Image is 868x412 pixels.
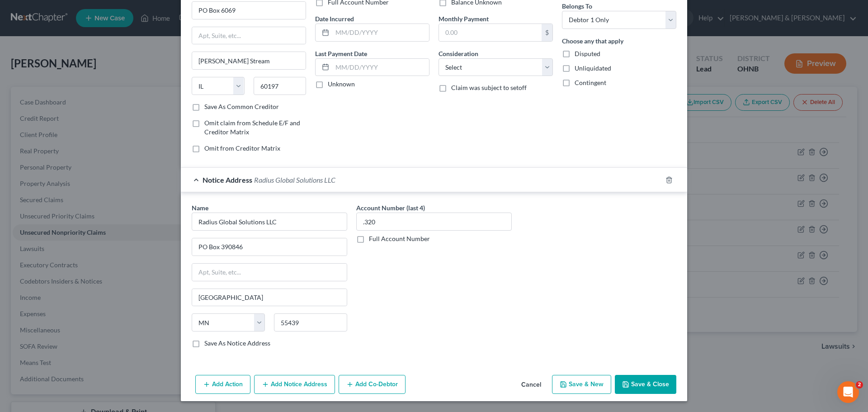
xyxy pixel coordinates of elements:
[204,339,270,348] label: Save As Notice Address
[356,213,512,231] input: XXXX
[192,264,347,281] input: Apt, Suite, etc...
[369,234,430,243] label: Full Account Number
[274,313,347,331] input: Enter zip..
[204,102,279,111] label: Save As Common Creditor
[575,79,606,86] span: Contingent
[192,2,306,19] input: Enter address...
[254,375,335,394] button: Add Notice Address
[439,14,489,24] label: Monthly Payment
[542,24,552,41] div: $
[254,77,307,95] input: Enter zip...
[315,14,354,24] label: Date Incurred
[332,24,429,41] input: MM/DD/YYYY
[356,203,425,213] label: Account Number (last 4)
[562,36,623,46] label: Choose any that apply
[328,80,355,89] label: Unknown
[192,27,306,44] input: Apt, Suite, etc...
[315,49,367,58] label: Last Payment Date
[439,49,478,58] label: Consideration
[332,59,429,76] input: MM/DD/YYYY
[204,119,300,136] span: Omit claim from Schedule E/F and Creditor Matrix
[856,381,863,388] span: 2
[192,238,347,256] input: Enter address...
[192,52,306,69] input: Enter city...
[203,175,252,184] span: Notice Address
[195,375,250,394] button: Add Action
[192,204,208,212] span: Name
[451,84,527,91] span: Claim was subject to setoff
[575,50,600,57] span: Disputed
[837,381,859,403] iframe: Intercom live chat
[439,24,542,41] input: 0.00
[562,2,592,10] span: Belongs To
[204,144,280,152] span: Omit from Creditor Matrix
[552,375,611,394] button: Save & New
[575,64,611,72] span: Unliquidated
[339,375,406,394] button: Add Co-Debtor
[514,376,548,394] button: Cancel
[192,289,347,306] input: Enter city...
[192,213,347,231] input: Search by name...
[254,175,335,184] span: Radius Global Solutions LLC
[615,375,676,394] button: Save & Close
